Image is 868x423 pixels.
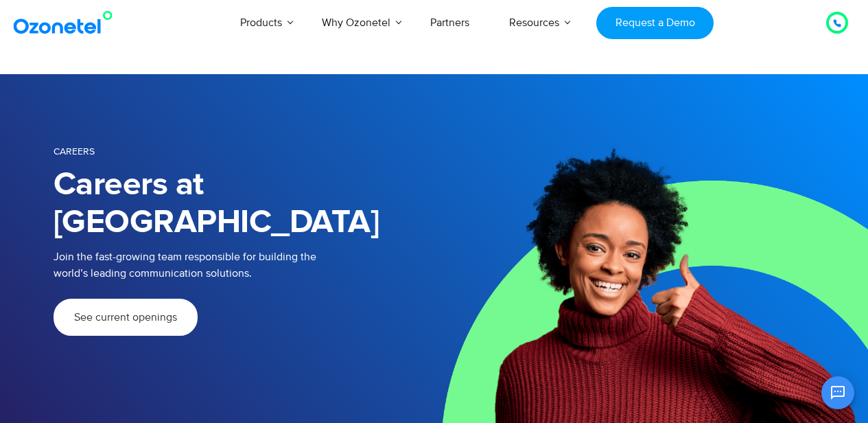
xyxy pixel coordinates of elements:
h1: Careers at [GEOGRAPHIC_DATA] [54,166,434,242]
span: See current openings [74,312,177,323]
span: Careers [54,146,95,157]
button: Open chat [821,376,854,409]
a: Request a Demo [596,7,714,39]
p: Join the fast-growing team responsible for building the world’s leading communication solutions. [54,249,414,282]
a: See current openings [54,299,198,336]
